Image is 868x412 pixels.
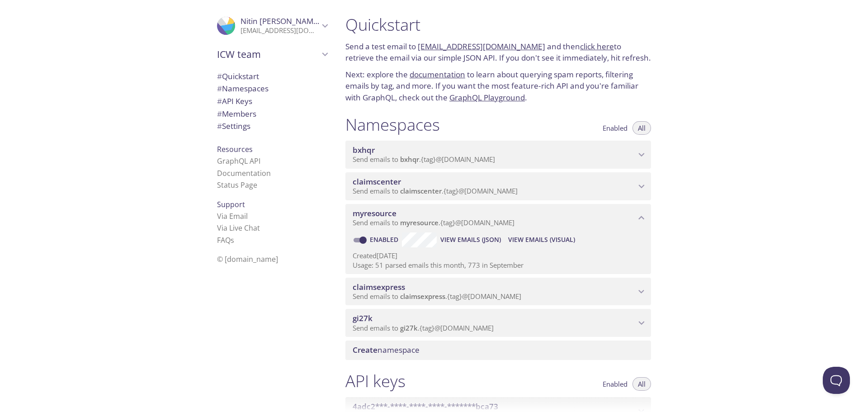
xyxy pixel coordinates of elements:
[345,341,651,360] div: Create namespace
[217,180,257,190] a: Status Page
[217,199,245,209] span: Support
[217,109,222,119] span: #
[632,121,651,135] button: All
[400,155,419,164] span: bxhqr
[353,313,373,323] span: gi27k
[210,120,335,133] div: Team Settings
[345,41,651,64] p: Send a test email to and then to retrieve the email via our simple JSON API. If you don't see it ...
[210,43,335,66] div: ICW team
[437,232,505,247] button: View Emails (JSON)
[345,172,651,200] div: claimscenter namespace
[418,41,545,52] a: [EMAIL_ADDRESS][DOMAIN_NAME]
[345,141,651,169] div: bxhqr namespace
[241,16,321,26] span: Nitin [PERSON_NAME]
[353,155,495,164] span: Send emails to . {tag} @[DOMAIN_NAME]
[353,186,518,195] span: Send emails to . {tag} @[DOMAIN_NAME]
[400,323,418,332] span: gi27k
[217,211,248,221] a: Via Email
[241,26,319,35] p: [EMAIL_ADDRESS][DOMAIN_NAME]
[217,156,260,166] a: GraphQL API
[217,83,269,94] span: Namespaces
[210,108,335,120] div: Members
[508,234,575,245] span: View Emails (Visual)
[353,292,521,301] span: Send emails to . {tag} @[DOMAIN_NAME]
[449,92,525,103] a: GraphQL Playground
[345,278,651,306] div: claimsexpress namespace
[217,48,319,61] span: ICW team
[217,121,250,131] span: Settings
[823,367,850,394] iframe: Help Scout Beacon - Open
[217,254,278,264] span: © [DOMAIN_NAME]
[345,204,651,232] div: myresource namespace
[353,251,644,260] p: Created [DATE]
[210,95,335,108] div: API Keys
[353,345,420,355] span: namespace
[368,235,402,244] a: Enabled
[353,323,494,332] span: Send emails to . {tag} @[DOMAIN_NAME]
[231,235,234,245] span: s
[217,96,252,106] span: API Keys
[353,176,401,187] span: claimscenter
[400,186,442,195] span: claimscenter
[597,121,633,135] button: Enabled
[353,208,396,218] span: myresource
[345,69,651,104] p: Next: explore the to learn about querying spam reports, filtering emails by tag, and more. If you...
[400,292,445,301] span: claimsexpress
[353,282,405,292] span: claimsexpress
[210,11,335,41] div: Nitin Jindal
[217,96,222,106] span: #
[217,223,260,233] a: Via Live Chat
[345,371,406,391] h1: API keys
[210,82,335,95] div: Namespaces
[217,168,271,178] a: Documentation
[632,377,651,391] button: All
[217,83,222,94] span: #
[345,309,651,337] div: gi27k namespace
[217,71,222,81] span: #
[217,235,234,245] a: FAQ
[410,69,465,80] a: documentation
[580,41,614,52] a: click here
[217,144,253,154] span: Resources
[353,218,514,227] span: Send emails to . {tag} @[DOMAIN_NAME]
[353,260,644,270] p: Usage: 51 parsed emails this month, 773 in September
[597,377,633,391] button: Enabled
[353,145,375,155] span: bxhqr
[440,234,501,245] span: View Emails (JSON)
[217,71,259,81] span: Quickstart
[210,70,335,83] div: Quickstart
[217,109,256,119] span: Members
[345,114,440,135] h1: Namespaces
[345,14,651,35] h1: Quickstart
[353,345,377,355] span: Create
[505,232,579,247] button: View Emails (Visual)
[400,218,439,227] span: myresource
[217,121,222,131] span: #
